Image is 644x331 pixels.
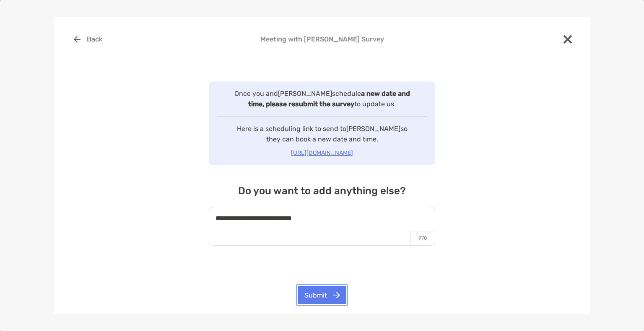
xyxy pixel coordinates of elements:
p: Once you and [PERSON_NAME] schedule to update us. [231,88,413,109]
p: 970 [410,231,435,245]
strong: a new date and time, please resubmit the survey [248,90,410,108]
img: close modal [563,35,572,44]
button: Back [67,30,109,49]
h4: Meeting with [PERSON_NAME] Survey [67,35,577,43]
h4: Do you want to add anything else? [209,185,435,197]
p: [URL][DOMAIN_NAME] [214,148,430,158]
img: button icon [74,36,80,43]
p: Here is a scheduling link to send to [PERSON_NAME] so they can book a new date and time. [231,123,413,144]
button: Submit [298,286,346,304]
